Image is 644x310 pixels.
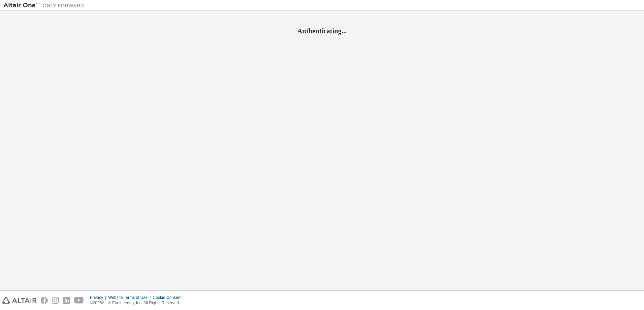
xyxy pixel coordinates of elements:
p: © 2025 Altair Engineering, Inc. All Rights Reserved. [90,300,186,306]
img: linkedin.svg [63,297,70,304]
img: instagram.svg [52,297,59,304]
img: altair_logo.svg [2,297,37,304]
div: Privacy [90,295,108,300]
div: Cookie Consent [153,295,185,300]
img: youtube.svg [74,297,84,304]
img: Altair One [3,2,88,9]
img: facebook.svg [41,297,48,304]
h2: Authenticating... [3,27,641,35]
div: Website Terms of Use [108,295,153,300]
